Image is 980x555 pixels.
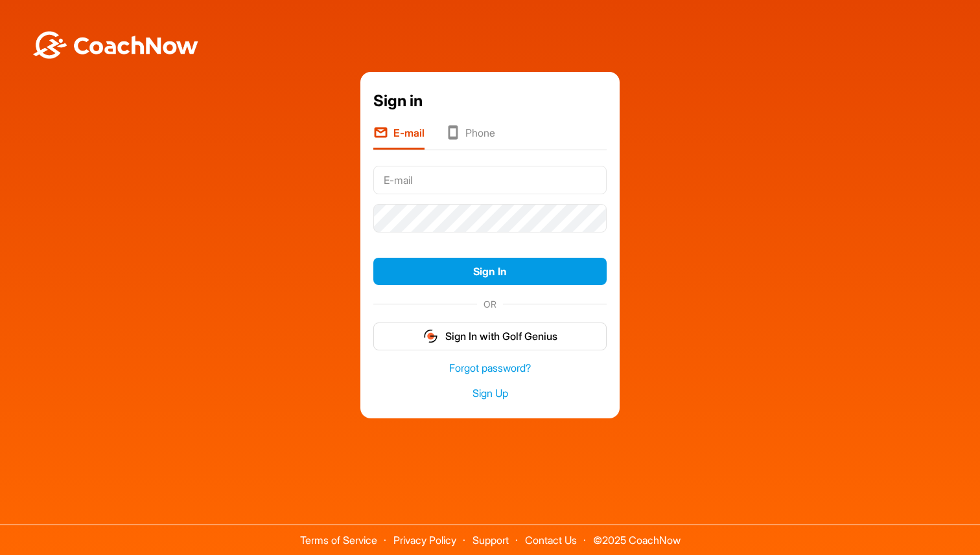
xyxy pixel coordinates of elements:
img: gg_logo [423,328,439,344]
a: Support [472,534,509,547]
input: E-mail [373,166,607,194]
a: Terms of Service [300,534,377,547]
img: BwLJSsUCoWCh5upNqxVrqldRgqLPVwmV24tXu5FoVAoFEpwwqQ3VIfuoInZCoVCoTD4vwADAC3ZFMkVEQFDAAAAAElFTkSuQmCC [31,31,200,59]
span: OR [477,297,503,311]
a: Contact Us [525,534,577,547]
a: Forgot password? [373,361,607,376]
a: Sign Up [373,386,607,401]
div: Sign in [373,89,607,113]
button: Sign In with Golf Genius [373,323,607,350]
a: Privacy Policy [393,534,456,547]
li: E-mail [373,125,425,150]
button: Sign In [373,258,607,286]
span: © 2025 CoachNow [587,525,687,545]
li: Phone [445,125,495,150]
